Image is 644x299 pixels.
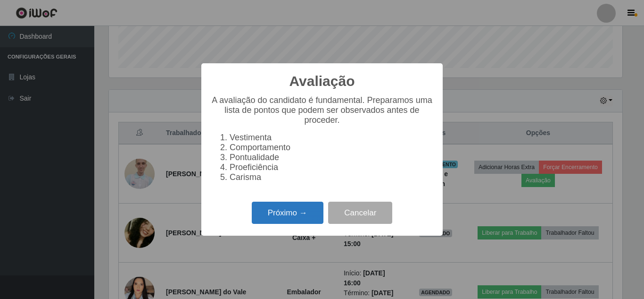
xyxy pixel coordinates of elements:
li: Pontualidade [230,153,433,162]
li: Vestimenta [230,133,433,143]
button: Próximo → [252,202,323,224]
h2: Avaliação [289,73,355,90]
p: A avaliação do candidato é fundamental. Preparamos uma lista de pontos que podem ser observados a... [211,95,433,125]
li: Comportamento [230,143,433,153]
li: Carisma [230,172,433,182]
li: Proeficiência [230,162,433,172]
button: Cancelar [328,202,392,224]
